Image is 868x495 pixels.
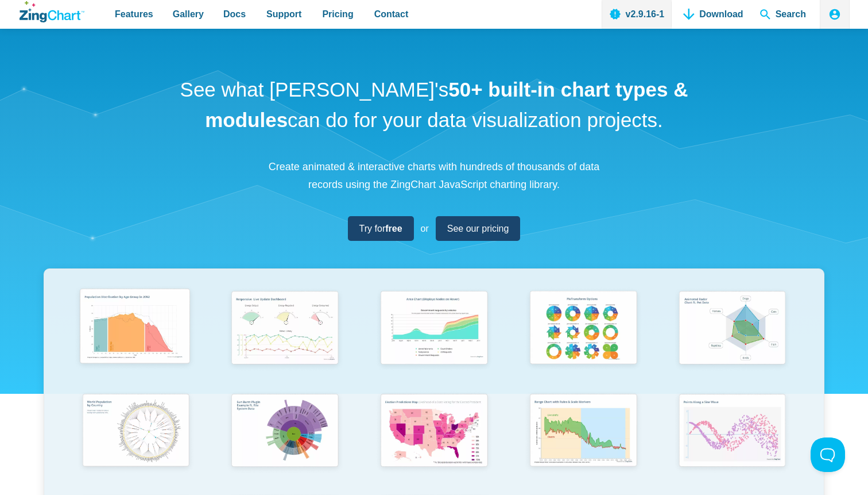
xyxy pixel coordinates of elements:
img: Points Along a Sine Wave [673,389,792,474]
img: World Population by Country [76,389,196,474]
a: Sun Burst Plugin Example ft. File System Data [210,389,359,492]
img: Population Distribution by Age Group in 2052 [73,284,196,372]
img: Range Chart with Rultes & Scale Markers [524,389,643,474]
a: Points Along a Sine Wave [658,389,807,492]
img: Sun Burst Plugin Example ft. File System Data [225,389,344,474]
strong: free [385,224,402,233]
img: Responsive Live Update Dashboard [225,286,344,371]
span: Docs [223,6,246,22]
span: or [421,221,429,236]
a: ZingChart Logo. Click to return to the homepage [20,1,84,22]
span: Try for [359,221,402,236]
img: Animated Radar Chart ft. Pet Data [673,286,792,371]
img: Area Chart (Displays Nodes on Hover) [374,286,494,371]
p: Create animated & interactive charts with hundreds of thousands of data records using the ZingCha... [262,158,606,193]
a: Range Chart with Rultes & Scale Markers [509,389,658,492]
span: See our pricing [447,221,509,236]
a: Pie Transform Options [509,286,658,389]
a: Try forfree [348,216,414,241]
a: See our pricing [436,216,521,241]
span: Support [266,6,301,22]
span: Pricing [322,6,353,22]
img: Pie Transform Options [524,286,643,371]
img: Election Predictions Map [374,389,494,474]
a: Responsive Live Update Dashboard [210,286,359,389]
span: Contact [374,6,409,22]
span: Gallery [173,6,204,22]
span: Features [115,6,153,22]
a: Animated Radar Chart ft. Pet Data [658,286,807,389]
a: Population Distribution by Age Group in 2052 [61,286,211,389]
iframe: Toggle Customer Support [811,438,845,472]
a: Election Predictions Map [359,389,509,492]
a: World Population by Country [61,389,211,492]
strong: 50+ built-in chart types & modules [205,78,688,131]
h1: See what [PERSON_NAME]'s can do for your data visualization projects. [176,75,692,135]
a: Area Chart (Displays Nodes on Hover) [359,286,509,389]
